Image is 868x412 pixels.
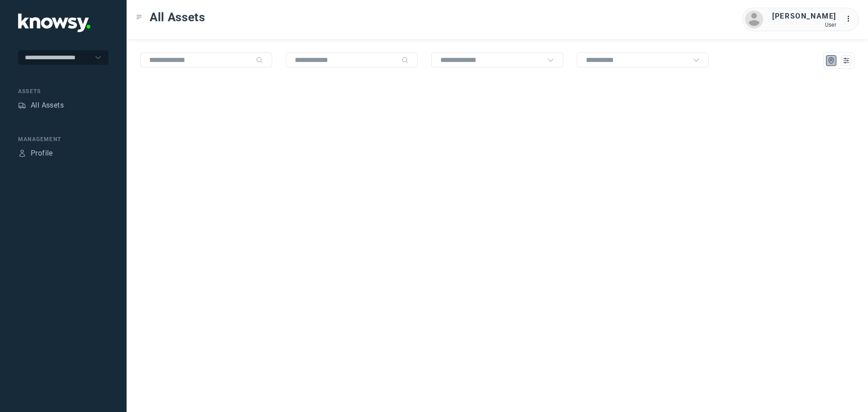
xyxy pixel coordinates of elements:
div: : [845,14,856,26]
tspan: ... [846,15,855,22]
img: Application Logo [18,14,90,32]
a: ProfileProfile [18,148,53,159]
div: Profile [18,149,26,157]
div: User [772,22,836,28]
div: Search [401,57,409,64]
div: Management [18,135,108,143]
div: Toggle Menu [136,14,142,20]
div: Search [256,57,263,64]
div: Assets [18,101,26,109]
div: All Assets [31,100,64,111]
div: Profile [31,148,53,159]
div: Assets [18,87,108,95]
div: [PERSON_NAME] [772,11,836,22]
img: avatar.png [745,10,763,28]
span: All Assets [150,9,205,25]
div: List [842,57,850,65]
a: AssetsAll Assets [18,100,64,111]
div: Map [827,57,835,65]
div: : [845,14,856,24]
